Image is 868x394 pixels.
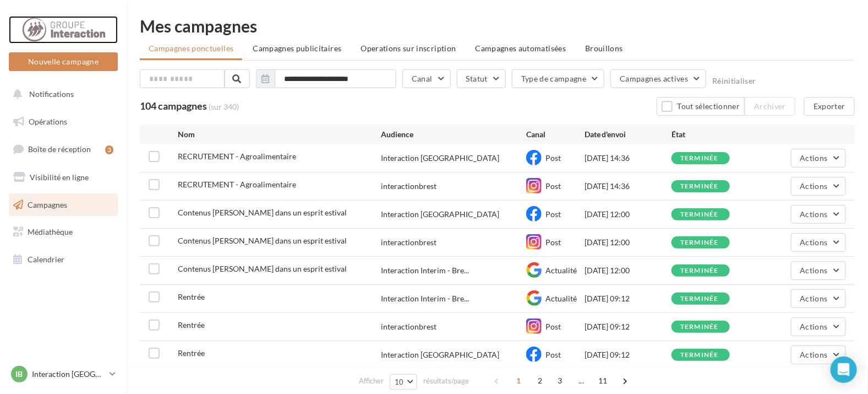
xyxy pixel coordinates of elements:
span: RECRUTEMENT - Agroalimentaire [178,180,296,189]
div: [DATE] 12:00 [585,237,672,248]
button: Statut [457,69,506,88]
span: Contenus Merciii dans un esprit estival [178,236,347,245]
div: terminée [680,323,719,331]
div: Date d'envoi [585,129,672,140]
span: 10 [395,377,404,386]
span: 3 [551,372,569,390]
span: ... [572,372,590,390]
button: Actions [791,149,846,168]
div: terminée [680,295,719,303]
div: terminée [680,239,719,246]
div: [DATE] 14:36 [585,181,672,192]
a: Campagnes [7,193,120,217]
span: IB [16,369,23,380]
span: Rentrée [178,292,205,301]
button: Tout sélectionner [657,97,745,116]
button: Type de campagne [512,69,605,88]
span: 2 [531,372,549,390]
div: [DATE] 09:12 [585,293,672,304]
span: Rentrée [178,320,205,330]
div: [DATE] 12:00 [585,265,672,276]
span: Campagnes actives [620,74,688,83]
button: Archiver [745,97,795,116]
span: Médiathèque [28,227,73,236]
span: Campagnes automatisées [476,44,566,53]
span: Actions [800,266,828,275]
button: Notifications [7,83,116,106]
div: Canal [526,129,585,140]
button: 10 [390,374,418,390]
button: Actions [791,261,846,280]
span: Actions [800,209,828,219]
a: Calendrier [7,248,120,271]
div: terminée [680,155,719,162]
button: Actions [791,317,846,336]
div: terminée [680,267,719,274]
span: Boîte de réception [28,144,91,154]
div: Mes campagnes [140,18,855,34]
button: Canal [402,69,451,88]
span: Actions [800,181,828,191]
div: terminée [680,183,719,190]
div: [DATE] 09:12 [585,321,672,332]
span: Post [545,209,561,219]
a: Opérations [7,110,120,133]
div: terminée [680,211,719,218]
span: Calendrier [28,255,64,264]
span: Notifications [29,89,74,99]
span: 1 [510,372,527,390]
div: Interaction [GEOGRAPHIC_DATA] [381,209,499,220]
span: Rentrée [178,348,205,358]
a: IB Interaction [GEOGRAPHIC_DATA] [9,364,118,385]
span: Brouillons [585,44,623,53]
a: Boîte de réception3 [7,137,120,161]
span: résultats/page [423,376,469,386]
button: Actions [791,205,846,224]
button: Actions [791,346,846,364]
span: Contenus Merciii dans un esprit estival [178,264,347,273]
div: Open Intercom Messenger [831,357,857,383]
span: 11 [594,372,612,390]
div: interactionbrest [381,321,436,332]
button: Actions [791,289,846,308]
div: État [672,129,758,140]
span: Campagnes publicitaires [253,44,341,53]
span: Visibilité en ligne [30,172,89,182]
a: Visibilité en ligne [7,166,120,189]
div: Interaction [GEOGRAPHIC_DATA] [381,153,499,164]
span: (sur 340) [209,101,239,112]
div: [DATE] 14:36 [585,153,672,164]
span: Interaction Interim - Bre... [381,293,469,304]
button: Exporter [804,97,855,116]
div: [DATE] 09:12 [585,349,672,360]
div: Nom [178,129,381,140]
span: Afficher [359,376,384,386]
span: Post [545,322,561,331]
span: Actions [800,294,828,303]
span: Interaction Interim - Bre... [381,265,469,276]
div: interactionbrest [381,237,436,248]
span: Actions [800,153,828,163]
span: Post [545,238,561,247]
span: Post [545,153,561,163]
span: Post [545,350,561,359]
span: RECRUTEMENT - Agroalimentaire [178,152,296,161]
span: Actions [800,238,828,247]
div: terminée [680,352,719,359]
span: Post [545,181,561,191]
span: Opérations [29,117,67,126]
span: Actions [800,322,828,331]
span: Operations sur inscription [361,44,456,53]
span: Contenus Merciii dans un esprit estival [178,208,347,217]
span: Actualité [545,266,577,275]
button: Actions [791,177,846,196]
p: Interaction [GEOGRAPHIC_DATA] [32,369,105,380]
div: interactionbrest [381,181,436,192]
span: 104 campagnes [140,100,207,112]
span: Actualité [545,294,577,303]
button: Réinitialiser [712,77,756,85]
div: [DATE] 12:00 [585,209,672,220]
div: Interaction [GEOGRAPHIC_DATA] [381,349,499,360]
span: Actions [800,350,828,359]
div: 3 [105,145,113,154]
